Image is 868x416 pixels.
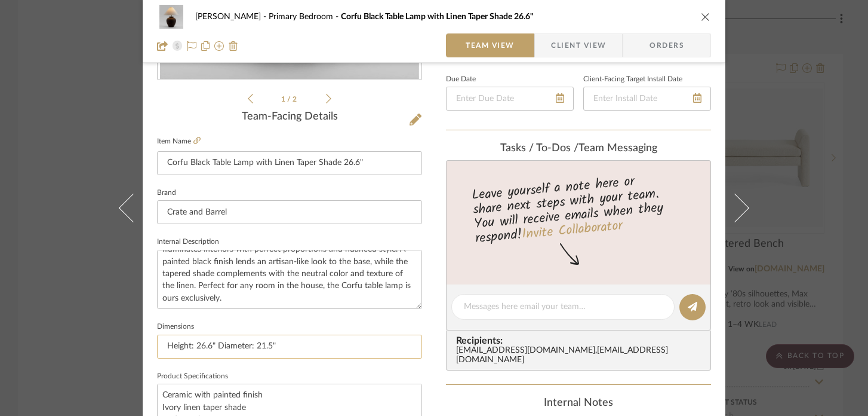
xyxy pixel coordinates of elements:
[287,96,293,103] span: /
[551,33,606,57] span: Client View
[341,13,534,21] span: Corfu Black Table Lamp with Linen Taper Shade 26.6"
[500,143,578,154] span: Tasks / To-Dos /
[157,136,201,146] label: Item Name
[456,335,706,346] span: Recipients:
[446,397,711,410] div: Internal Notes
[636,33,697,57] span: Orders
[281,96,287,103] span: 1
[583,77,682,82] label: Client-Facing Target Install Date
[157,374,228,380] label: Product Specifications
[157,324,194,330] label: Dimensions
[446,87,574,111] input: Enter Due Date
[157,111,422,124] div: Team-Facing Details
[157,190,176,196] label: Brand
[157,5,186,29] img: d9dc1264-c016-45c0-930c-3b0757f0e563_48x40.jpg
[583,87,711,111] input: Enter Install Date
[229,41,238,51] img: Remove from project
[293,96,298,103] span: 2
[466,33,515,57] span: Team View
[446,142,711,155] div: team Messaging
[157,200,422,224] input: Enter Brand
[157,151,422,175] input: Enter Item Name
[157,335,422,359] input: Enter the dimensions of this item
[456,346,706,365] div: [EMAIL_ADDRESS][DOMAIN_NAME] , [EMAIL_ADDRESS][DOMAIN_NAME]
[269,13,341,21] span: Primary Bedroom
[157,239,219,245] label: Internal Description
[446,77,476,82] label: Due Date
[195,13,269,21] span: [PERSON_NAME]
[521,216,623,246] a: Invite Collaborator
[445,169,713,249] div: Leave yourself a note here or share next steps with your team. You will receive emails when they ...
[700,11,711,22] button: close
